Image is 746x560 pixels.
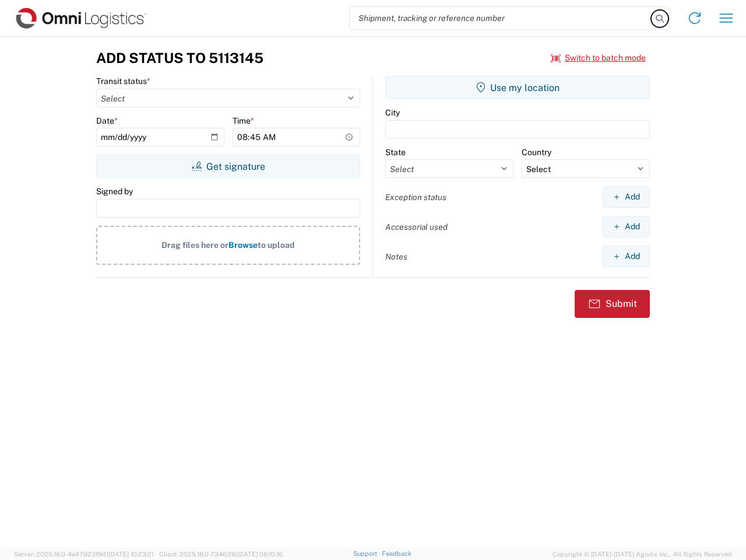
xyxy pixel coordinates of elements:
[385,192,446,202] label: Exception status
[233,116,254,126] label: Time
[108,551,154,558] span: [DATE] 10:23:21
[228,240,258,250] span: Browse
[385,222,448,232] label: Accessorial used
[96,116,118,126] label: Date
[96,155,360,178] button: Get signature
[385,76,650,99] button: Use my location
[350,7,652,29] input: Shipment, tracking or reference number
[575,290,650,318] button: Submit
[603,246,650,267] button: Add
[385,251,407,262] label: Notes
[258,240,295,250] span: to upload
[385,147,406,157] label: State
[603,216,650,237] button: Add
[96,186,133,197] label: Signed by
[522,147,551,157] label: Country
[14,551,154,558] span: Server: 2025.18.0-4e47823f9d1
[159,551,283,558] span: Client: 2025.18.0-7346316
[603,186,650,208] button: Add
[551,48,646,68] button: Switch to batch mode
[353,550,382,557] a: Support
[96,50,263,66] h3: Add Status to 5113145
[382,550,411,557] a: Feedback
[553,549,732,559] span: Copyright © [DATE]-[DATE] Agistix Inc., All Rights Reserved
[96,76,150,86] label: Transit status
[161,240,228,250] span: Drag files here or
[237,551,283,558] span: [DATE] 08:10:16
[385,107,400,118] label: City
